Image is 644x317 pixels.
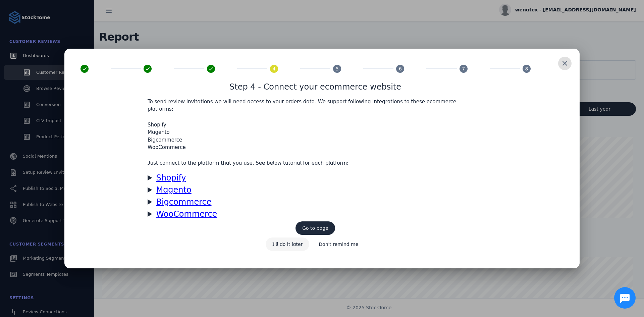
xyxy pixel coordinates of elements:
summary: WooCommerce [148,208,483,220]
span: 8 [525,65,528,72]
li: Magento [148,128,483,136]
button: Don't remind me [312,237,365,251]
span: Don't remind me [319,242,358,247]
u: WooCommerce [156,209,217,219]
summary: Magento [148,184,483,196]
h1: Step 4 - Connect your ecommerce website [229,81,401,93]
li: Shopify [148,121,483,129]
p: Just connect to the platform that you use. See below tutorial for each platform: [148,159,483,167]
summary: Shopify [148,172,483,184]
u: Bigcommerce [156,197,211,207]
u: Magento [156,185,191,195]
li: Bigcommerce [148,136,483,144]
span: I'll do it later [272,242,303,247]
p: To send review invitations we will need access to your orders data. We support following integrat... [148,98,483,113]
mat-icon: done [144,65,152,73]
li: WooCommerce [148,144,483,151]
mat-icon: done [80,65,89,73]
u: Shopify [156,173,186,182]
button: I'll do it later [266,237,310,251]
span: Go to page [302,226,328,230]
span: 7 [462,65,465,72]
summary: Bigcommerce [148,196,483,208]
span: 6 [399,65,402,72]
span: 4 [272,65,275,72]
span: 5 [336,65,339,72]
mat-icon: done [207,65,215,73]
button: Go to page [296,221,335,235]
